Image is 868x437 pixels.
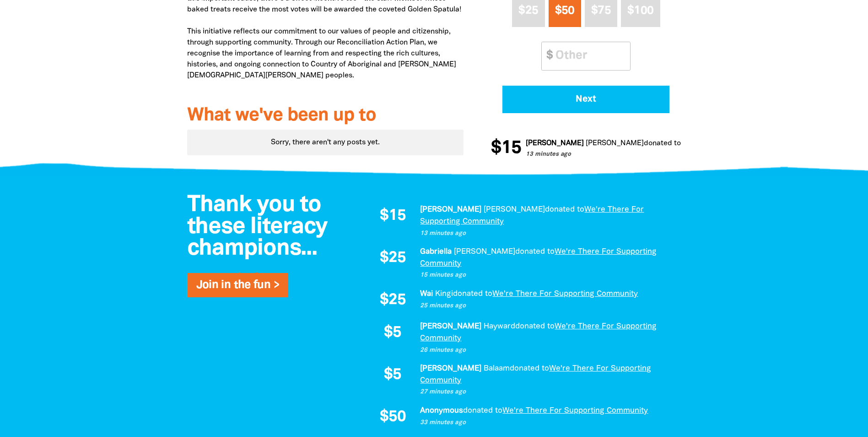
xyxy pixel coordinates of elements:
input: Other [549,42,630,70]
span: donated to [545,206,584,213]
em: [PERSON_NAME] [420,365,481,372]
span: donated to [643,140,680,147]
em: Balaam [484,365,510,372]
em: Hayward [484,323,515,330]
a: We're There For Supporting Community [420,365,651,384]
em: [PERSON_NAME] [484,206,545,213]
a: We're There For Supporting Community [420,248,657,267]
span: $50 [380,410,406,425]
span: $ [542,42,553,70]
a: We're There For Supporting Community [420,206,644,225]
h3: What we've been up to [187,106,464,126]
p: 13 minutes ago [420,229,672,238]
em: Kingi [435,290,453,297]
em: [PERSON_NAME] [454,248,515,255]
span: Thank you to these literacy champions... [187,195,328,259]
span: $5 [384,325,401,341]
span: $25 [518,5,538,16]
span: $5 [384,367,401,383]
span: $100 [627,5,653,16]
p: 25 minutes ago [420,301,672,311]
a: We're There For Supporting Community [502,407,648,414]
span: $15 [491,139,521,158]
em: Gabriella [420,248,452,255]
span: $25 [380,293,406,308]
p: 13 minutes ago [525,150,813,159]
span: donated to [453,290,492,297]
div: Sorry, there aren't any posts yet. [187,130,464,155]
em: [PERSON_NAME] [420,206,481,213]
span: $75 [591,5,611,16]
span: donated to [515,248,555,255]
span: Next [515,95,657,104]
span: donated to [515,323,555,330]
a: We're There For Supporting Community [420,323,657,342]
div: Paginated content [187,130,464,155]
p: 27 minutes ago [420,388,672,397]
em: Anonymous [420,407,463,414]
a: We're There For Supporting Community [492,290,638,297]
span: $50 [555,5,575,16]
a: Join in the fun > [196,280,279,290]
button: Pay with Credit Card [502,86,669,113]
p: 33 minutes ago [420,418,672,427]
em: [PERSON_NAME] [420,323,481,330]
a: We're There For Supporting Community [680,140,813,147]
p: 26 minutes ago [420,346,672,355]
em: Wai [420,290,433,297]
p: 15 minutes ago [420,271,672,280]
span: donated to [463,407,502,414]
div: Donation stream [491,134,681,163]
em: [PERSON_NAME] [585,140,643,147]
span: $25 [380,251,406,266]
em: [PERSON_NAME] [525,140,583,147]
span: $15 [380,208,406,224]
span: donated to [510,365,549,372]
